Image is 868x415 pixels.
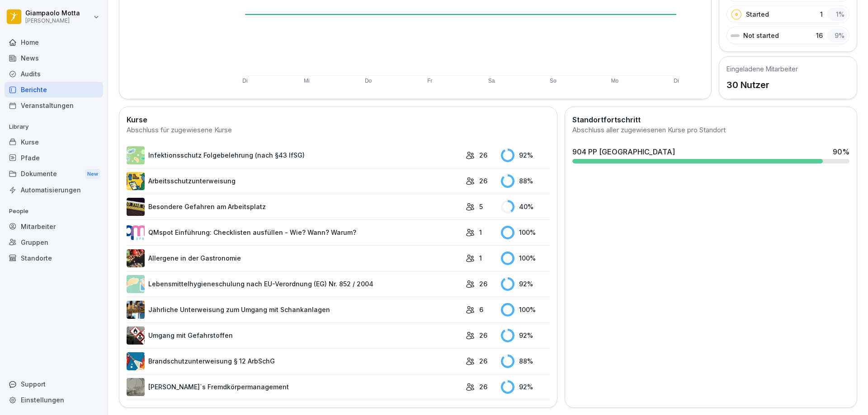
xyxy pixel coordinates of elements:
[611,78,618,84] text: Mo
[816,31,823,40] p: 16
[365,78,372,84] text: Do
[127,172,145,190] img: bgsrfyvhdm6180ponve2jajk.png
[833,146,849,157] div: 90 %
[479,356,487,366] p: 26
[501,354,550,368] div: 88 %
[501,380,550,394] div: 92 %
[479,331,487,340] p: 26
[127,224,145,242] img: rsy9vu330m0sw5op77geq2rv.png
[127,352,145,370] img: b0iy7e1gfawqjs4nezxuanzk.png
[674,78,679,84] text: Di
[572,146,675,157] div: 904 PP [GEOGRAPHIC_DATA]
[827,29,847,42] div: 9 %
[127,378,461,396] a: [PERSON_NAME]`s Fremdkörpermanagement
[501,277,550,291] div: 92 %
[127,146,145,164] img: tgff07aey9ahi6f4hltuk21p.png
[501,329,550,342] div: 92 %
[5,392,103,408] a: Einstellungen
[5,150,103,166] a: Pfade
[5,376,103,392] div: Support
[5,166,103,182] a: DokumenteNew
[726,78,798,92] p: 30 Nutzer
[127,125,550,135] div: Abschluss für zugewiesene Kurse
[127,114,550,125] h2: Kurse
[127,301,145,319] img: etou62n52bjq4b8bjpe35whp.png
[5,166,103,182] div: Dokumente
[5,219,103,234] a: Mitarbeiter
[743,31,779,40] p: Not started
[479,305,483,314] p: 6
[242,78,247,84] text: Di
[85,169,100,179] div: New
[827,8,847,21] div: 1 %
[501,252,550,265] div: 100 %
[127,198,461,216] a: Besondere Gefahren am Arbeitsplatz
[572,125,849,135] div: Abschluss aller zugewiesenen Kurse pro Standort
[127,198,145,216] img: zq4t51x0wy87l3xh8s87q7rq.png
[746,9,769,19] p: Started
[479,150,487,160] p: 26
[127,275,145,293] img: gxsnf7ygjsfsmxd96jxi4ufn.png
[5,34,103,50] a: Home
[304,78,310,84] text: Mi
[427,78,432,84] text: Fr
[501,149,550,162] div: 92 %
[479,176,487,186] p: 26
[5,250,103,266] a: Standorte
[820,9,823,19] p: 1
[569,143,853,167] a: 904 PP [GEOGRAPHIC_DATA]90%
[488,78,495,84] text: Sa
[127,301,461,319] a: Jährliche Unterweisung zum Umgang mit Schankanlagen
[479,279,487,289] p: 26
[5,66,103,82] a: Audits
[5,82,103,98] a: Berichte
[501,174,550,188] div: 88 %
[5,120,103,134] p: Library
[501,226,550,239] div: 100 %
[5,134,103,150] a: Kurse
[5,182,103,198] a: Automatisierungen
[127,146,461,164] a: Infektionsschutz Folgebelehrung (nach §43 IfSG)
[572,114,849,125] h2: Standortfortschritt
[127,172,461,190] a: Arbeitsschutzunterweisung
[479,228,482,237] p: 1
[726,64,798,74] h5: Eingeladene Mitarbeiter
[479,382,487,392] p: 26
[501,200,550,214] div: 40 %
[479,202,483,211] p: 5
[5,98,103,113] a: Veranstaltungen
[127,224,461,242] a: QMspot Einführung: Checklisten ausfüllen - Wie? Wann? Warum?
[127,326,145,345] img: ro33qf0i8ndaw7nkfv0stvse.png
[5,234,103,250] a: Gruppen
[127,378,145,396] img: ltafy9a5l7o16y10mkzj65ij.png
[479,253,482,263] p: 1
[127,249,461,267] a: Allergene in der Gastronomie
[127,326,461,345] a: Umgang mit Gefahrstoffen
[5,50,103,66] a: News
[501,303,550,317] div: 100 %
[25,18,80,24] p: [PERSON_NAME]
[127,275,461,293] a: Lebensmittelhygieneschulung nach EU-Verordnung (EG) Nr. 852 / 2004
[5,204,103,219] p: People
[127,352,461,370] a: Brandschutzunterweisung § 12 ArbSchG
[127,249,145,267] img: gsgognukgwbtoe3cnlsjjbmw.png
[25,9,80,17] p: Giampaolo Motta
[550,78,557,84] text: So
